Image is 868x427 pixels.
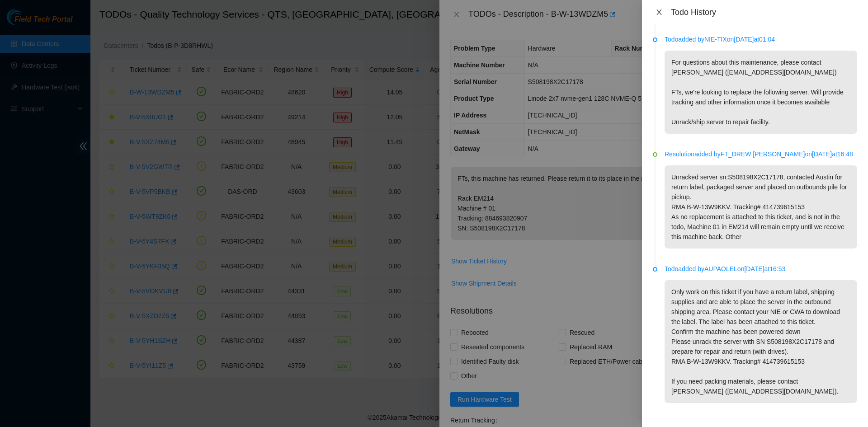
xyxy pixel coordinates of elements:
p: Todo added by AUPAOLEL on [DATE] at 16:53 [665,264,857,274]
span: close [656,9,663,16]
p: Unracked server sn:S508198X2C17178, contacted Austin for return label, packaged server and placed... [665,165,857,249]
p: Todo added by NIE-TIX on [DATE] at 01:04 [665,34,857,44]
p: For questions about this maintenance, please contact [PERSON_NAME] ([EMAIL_ADDRESS][DOMAIN_NAME])... [665,51,857,134]
button: Close [653,8,665,17]
p: Only work on this ticket if you have a return label, shipping supplies and are able to place the ... [665,280,857,403]
p: Resolution added by FT_DREW [PERSON_NAME] on [DATE] at 16:48 [665,149,857,159]
div: Todo History [671,7,857,17]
